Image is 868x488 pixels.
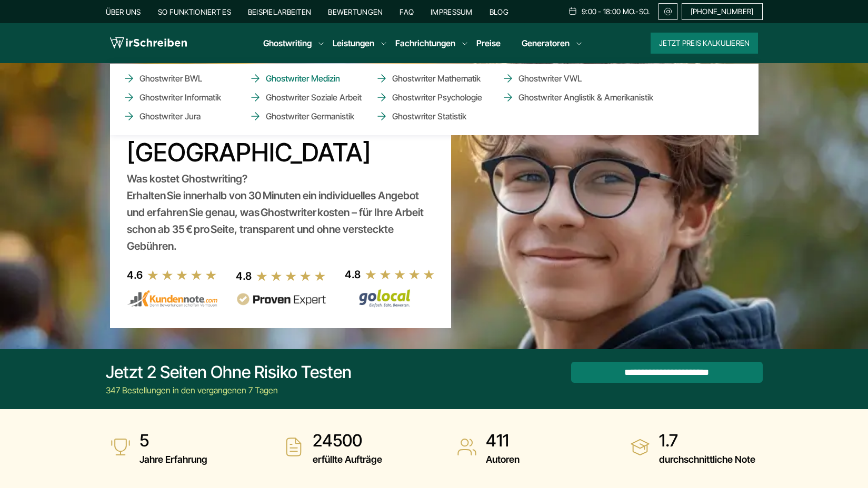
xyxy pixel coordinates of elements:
img: Schedule [568,7,577,15]
a: FAQ [400,7,414,16]
a: Ghostwriter Mathematik [375,72,481,85]
span: erfüllte Aufträge [313,451,382,468]
a: Ghostwriter Germanistik [249,110,354,123]
span: Autoren [486,451,520,468]
strong: 411 [486,430,520,451]
img: Email [663,7,673,16]
strong: 5 [139,430,207,451]
a: Ghostwriter BWL [123,72,228,85]
a: Ghostwriter Jura [123,110,228,123]
a: Beispielarbeiten [248,7,311,16]
img: stars [365,269,435,280]
a: Ghostwriter Medizin [249,72,354,85]
a: Ghostwriter VWL [502,72,607,85]
a: [PHONE_NUMBER] [682,3,763,20]
img: stars [256,270,326,282]
a: Über uns [106,7,141,16]
img: kundennote [127,290,217,308]
img: erfüllte Aufträge [283,436,304,457]
img: Wirschreiben Bewertungen [345,289,435,308]
a: Leistungen [333,37,374,49]
img: stars [147,269,217,281]
a: Preise [476,38,501,48]
a: Fachrichtungen [395,37,455,49]
a: Ghostwriter Informatik [123,91,228,104]
img: Autoren [456,436,477,457]
div: 4.8 [345,266,361,283]
h1: Ghostwriter Preise [GEOGRAPHIC_DATA] [127,108,434,167]
a: Generatoren [522,37,570,49]
div: 347 Bestellungen in den vergangenen 7 Tagen [106,384,352,396]
span: 9:00 - 18:00 Mo.-So. [582,7,650,16]
div: 4.8 [236,268,252,284]
a: Impressum [431,7,473,16]
a: Blog [490,7,508,16]
button: Jetzt Preis kalkulieren [651,33,758,54]
span: durchschnittliche Note [659,451,755,468]
img: Jahre Erfahrung [110,436,131,457]
a: Ghostwriter Statistik [375,110,481,123]
div: Was kostet Ghostwriting? Erhalten Sie innerhalb von 30 Minuten ein individuelles Angebot und erfa... [127,170,434,255]
a: Ghostwriter Anglistik & Amerikanistik [502,91,607,104]
strong: 1.7 [659,430,755,451]
img: provenexpert reviews [236,293,326,306]
a: Ghostwriter Soziale Arbeit [249,91,354,104]
strong: 24500 [313,430,382,451]
a: Ghostwriter Psychologie [375,91,481,104]
img: durchschnittliche Note [630,436,651,457]
span: Jahre Erfahrung [139,451,207,468]
a: Bewertungen [328,7,383,16]
span: [PHONE_NUMBER] [691,7,754,16]
img: logo wirschreiben [110,35,187,51]
a: Ghostwriting [263,37,312,49]
div: Jetzt 2 Seiten ohne Risiko testen [106,362,352,383]
a: So funktioniert es [158,7,231,16]
div: 4.6 [127,267,143,283]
